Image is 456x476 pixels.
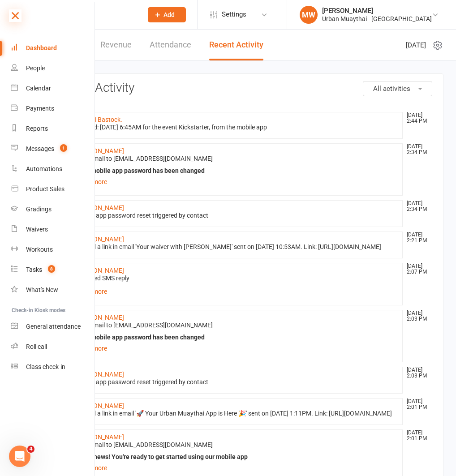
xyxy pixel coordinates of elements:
span: [DATE] [406,40,426,51]
time: [DATE] 2:34 PM [402,201,432,212]
a: [PERSON_NAME] [76,402,124,409]
a: Tasks 8 [11,260,95,280]
div: Tasks [26,266,42,273]
span: 4 [27,446,34,453]
div: MW [300,6,318,24]
a: General attendance kiosk mode [11,317,95,337]
a: Automations [11,159,95,179]
a: Gradings [11,199,95,219]
a: People [11,58,95,78]
time: [DATE] 2:01 PM [402,430,432,442]
div: Clicked a link in email '🚀 Your Urban Muaythai App is Here 🎉' sent on [DATE] 1:11PM. Link: [URL][... [76,410,399,417]
a: [PERSON_NAME] [76,267,124,274]
div: Gradings [26,206,52,213]
a: show more [76,285,399,298]
div: Roll call [26,343,47,350]
time: [DATE] 2:03 PM [402,310,432,322]
a: Taiatini Bastock. [76,116,122,123]
div: Mobile app password reset triggered by contact [76,212,399,219]
div: Booked: [DATE] 6:45AM for the event Kickstarter, from the mobile app [76,124,399,131]
iframe: Intercom live chat [9,446,30,467]
span: Sent email to [EMAIL_ADDRESS][DOMAIN_NAME] [76,155,213,162]
div: Received SMS reply [76,274,399,282]
div: Automations [26,165,62,172]
a: show more [76,342,399,355]
time: [DATE] 2:21 PM [402,232,432,244]
div: Messages [26,145,54,152]
a: Revenue [100,30,132,60]
div: Great news! You're ready to get started using our mobile app [76,453,399,461]
time: [DATE] 2:03 PM [402,367,432,379]
div: Your mobile app password has been changed [76,334,399,341]
time: [DATE] 2:34 PM [402,144,432,155]
a: [PERSON_NAME] [76,147,124,154]
div: Clicked a link in email 'Your waiver with [PERSON_NAME]' sent on [DATE] 10:53AM. Link: [URL][DOMA... [76,243,399,251]
time: [DATE] 2:44 PM [402,112,432,124]
div: People [26,64,45,72]
a: Waivers [11,219,95,240]
span: Add [163,11,175,18]
a: Calendar [11,78,95,99]
time: [DATE] 2:07 PM [402,263,432,275]
div: What's New [26,286,58,293]
a: Roll call [11,337,95,357]
span: All activities [373,85,410,93]
div: [PERSON_NAME] [322,7,432,15]
span: Sent email to [EMAIL_ADDRESS][DOMAIN_NAME] [76,322,213,329]
a: Payments [11,99,95,119]
a: show more [76,176,399,188]
div: Workouts [26,246,53,253]
div: Your mobile app password has been changed [76,167,399,175]
span: 1 [60,144,67,152]
a: Reports [11,119,95,139]
div: General attendance [26,323,81,330]
div: Product Sales [26,185,65,193]
a: show more [76,462,399,474]
div: Mobile app password reset triggered by contact [76,378,399,386]
a: [PERSON_NAME] [76,204,124,211]
button: All activities [363,81,432,96]
a: Dashboard [11,38,95,58]
div: Reports [26,125,48,132]
h3: Recent Activity [54,81,432,95]
a: Attendance [150,30,191,60]
div: Urban Muaythai - [GEOGRAPHIC_DATA] [322,15,432,23]
a: What's New [11,280,95,300]
a: Product Sales [11,179,95,199]
a: Class kiosk mode [11,357,95,377]
span: 8 [48,265,55,273]
a: Messages 1 [11,139,95,159]
a: [PERSON_NAME] [76,371,124,378]
div: Calendar [26,85,51,92]
a: Recent Activity [209,30,263,60]
a: [PERSON_NAME] [76,236,124,243]
div: Waivers [26,226,48,233]
time: [DATE] 2:01 PM [402,399,432,410]
a: Workouts [11,240,95,260]
button: Add [148,7,186,22]
span: Sent email to [EMAIL_ADDRESS][DOMAIN_NAME] [76,441,213,448]
div: Dashboard [26,44,57,51]
div: Payments [26,105,54,112]
a: [PERSON_NAME] [76,314,124,321]
a: [PERSON_NAME] [76,433,124,441]
span: Settings [222,4,246,25]
div: Class check-in [26,363,65,370]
